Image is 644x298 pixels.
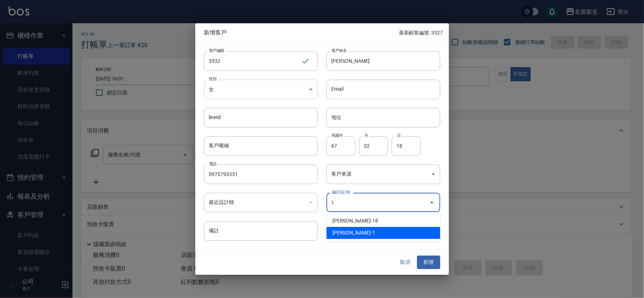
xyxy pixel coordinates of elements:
[209,48,224,53] label: 客戶編號
[417,256,440,269] button: 新增
[394,256,417,269] button: 取消
[332,133,343,138] label: 民國年
[327,215,440,227] li: [PERSON_NAME]-18
[327,227,440,239] li: [PERSON_NAME]-1
[426,197,438,208] button: Close
[332,48,347,53] label: 客戶姓名
[397,133,400,138] label: 日
[332,189,350,195] label: 偏好設計師
[204,79,318,99] div: 女
[209,161,217,167] label: 電話
[204,29,399,36] span: 新增客戶
[209,76,217,82] label: 性別
[364,133,368,138] label: 月
[399,29,443,37] p: 最新顧客編號: 3527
